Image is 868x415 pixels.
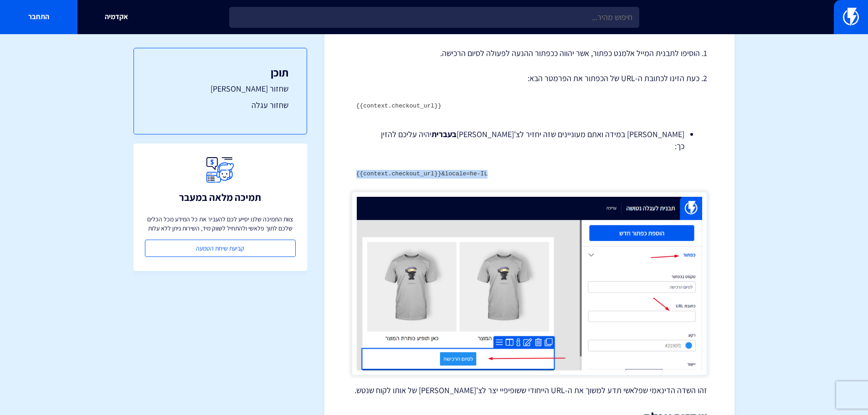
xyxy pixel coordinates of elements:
[145,240,296,257] a: קביעת שיחת הטמעה
[152,99,288,111] a: שחזור עגלה
[229,7,639,28] input: חיפוש מהיר...
[431,129,457,139] strong: בעברית
[352,384,707,396] p: זהו השדה הדינאמי שפלאשי תדע למשוך את ה-URL הייחודי ששופיפיי יצר לצ'[PERSON_NAME] של אותו לקוח שנטש.
[356,170,488,177] code: {{context.checkout_url}}&locale=he-IL
[352,72,707,84] p: 2. כעת הזינו לכתובת ה-URL של הכפתור את הפרמטר הבא:
[352,47,707,59] p: 1. הוסיפו לתבנית המייל אלמנט כפתור, אשר יהווה ככפתור ההנעה לפעולה לסיום הרכישה.
[356,102,442,109] code: {{context.checkout_url}}
[375,128,684,152] li: [PERSON_NAME] במידה ואתם מעוניינים שזה יחזיר לצ'[PERSON_NAME] יהיה עליכם להזין כך:
[179,192,261,203] h3: תמיכה מלאה במעבר
[152,67,288,78] h3: תוכן
[152,83,288,95] a: שחזור [PERSON_NAME]
[145,215,296,233] p: צוות התמיכה שלנו יסייע לכם להעביר את כל המידע מכל הכלים שלכם לתוך פלאשי ולהתחיל לשווק מיד, השירות...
